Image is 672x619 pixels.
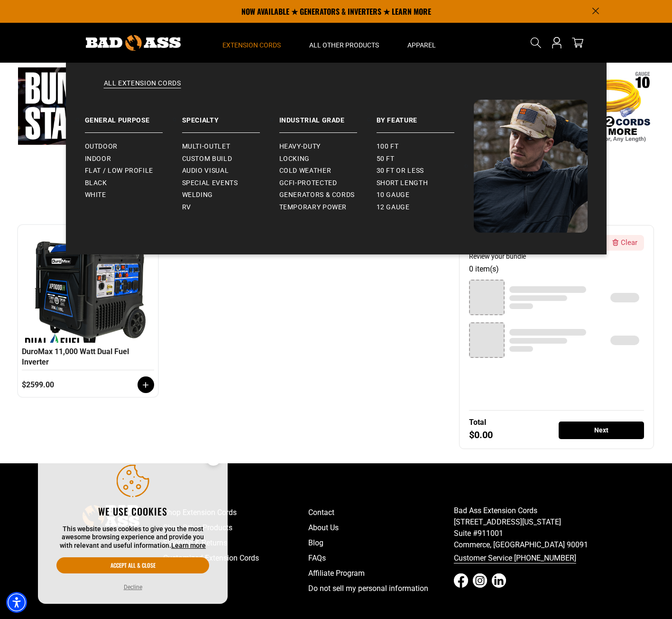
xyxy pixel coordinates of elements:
[85,189,182,201] a: White
[377,167,424,175] span: 30 ft or less
[182,191,213,199] span: Welding
[377,153,474,165] a: 50 ft
[308,581,454,596] a: Do not sell my personal information
[182,165,279,177] a: Audio Visual
[85,155,111,163] span: Indoor
[308,520,454,535] a: About Us
[377,201,474,214] a: 12 gauge
[182,153,279,165] a: Custom Build
[279,167,331,175] span: Cold Weather
[56,505,209,517] h2: We use cookies
[377,165,474,177] a: 30 ft or less
[279,100,377,133] a: Industrial Grade
[559,422,644,439] div: Next
[6,592,27,613] div: Accessibility Menu
[85,100,182,133] a: General Purpose
[469,431,493,439] div: $0.00
[570,37,585,48] a: cart
[279,165,377,177] a: Cold Weather
[279,203,347,212] span: Temporary Power
[38,446,228,604] aside: Cookie Consent
[377,191,410,199] span: 10 gauge
[407,41,436,49] span: Apparel
[469,263,644,275] div: 0 item(s)
[377,155,395,163] span: 50 ft
[182,201,279,214] a: RV
[474,100,588,233] img: Bad Ass Extension Cords
[56,557,209,573] button: Accept all & close
[492,573,506,588] a: LinkedIn - open in a new tab
[377,203,410,212] span: 12 gauge
[163,520,309,535] a: Shop Other Products
[308,535,454,551] a: Blog
[308,566,454,581] a: Affiliate Program
[454,551,599,566] a: call 833-674-1699
[279,201,377,214] a: Temporary Power
[279,155,310,163] span: Locking
[621,237,637,248] div: Clear
[163,505,309,520] a: Shop Extension Cords
[85,141,182,153] a: Outdoor
[182,141,279,153] a: Multi-Outlet
[454,573,468,588] a: Facebook - open in a new tab
[279,189,377,201] a: Generators & Cords
[222,41,281,49] span: Extension Cords
[182,177,279,189] a: Special Events
[208,23,295,63] summary: Extension Cords
[85,165,182,177] a: Flat / Low Profile
[308,551,454,566] a: FAQs
[377,100,474,133] a: By Feature
[22,380,100,389] div: $2599.00
[279,153,377,165] a: Locking
[295,23,393,63] summary: All Other Products
[182,100,279,133] a: Specialty
[85,142,118,151] span: Outdoor
[85,79,588,100] a: All Extension Cords
[124,583,142,591] button: Decline
[85,153,182,165] a: Indoor
[473,573,487,588] a: Instagram - open in a new tab
[377,141,474,153] a: 100 ft
[163,551,309,566] a: Customized Extension Cords
[279,141,377,153] a: Heavy-Duty
[85,191,106,199] span: White
[182,179,238,188] span: Special Events
[377,189,474,201] a: 10 gauge
[279,179,337,188] span: GCFI-Protected
[56,525,209,550] p: This website uses cookies to give you the most awesome browsing experience and provide you with r...
[171,542,206,549] a: This website uses cookies to give you the most awesome browsing experience and provide you with r...
[182,142,230,151] span: Multi-Outlet
[393,23,450,63] summary: Apparel
[528,35,543,50] summary: Search
[377,179,428,188] span: Short Length
[309,41,379,49] span: All Other Products
[86,35,181,51] img: Bad Ass Extension Cords
[454,505,599,551] p: Bad Ass Extension Cords [STREET_ADDRESS][US_STATE] Suite #911001 Commerce, [GEOGRAPHIC_DATA] 90091
[22,347,154,370] div: DuroMax 11,000 Watt Dual Fuel Inverter
[182,203,191,212] span: RV
[377,177,474,189] a: Short Length
[469,252,600,261] div: Review your bundle
[85,177,182,189] a: Black
[182,189,279,201] a: Welding
[549,23,564,63] a: Open this option
[182,155,232,163] span: Custom Build
[377,142,399,151] span: 100 ft
[279,191,355,199] span: Generators & Cords
[163,535,309,551] a: Shipping & Returns
[308,505,454,520] a: Contact
[85,167,154,175] span: Flat / Low Profile
[279,142,321,151] span: Heavy-Duty
[18,67,654,144] img: Promotional banner featuring bundle savings starting at $450, showcasing a generator, extension c...
[469,418,486,427] div: Total
[85,179,107,188] span: Black
[279,177,377,189] a: GCFI-Protected
[182,167,229,175] span: Audio Visual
